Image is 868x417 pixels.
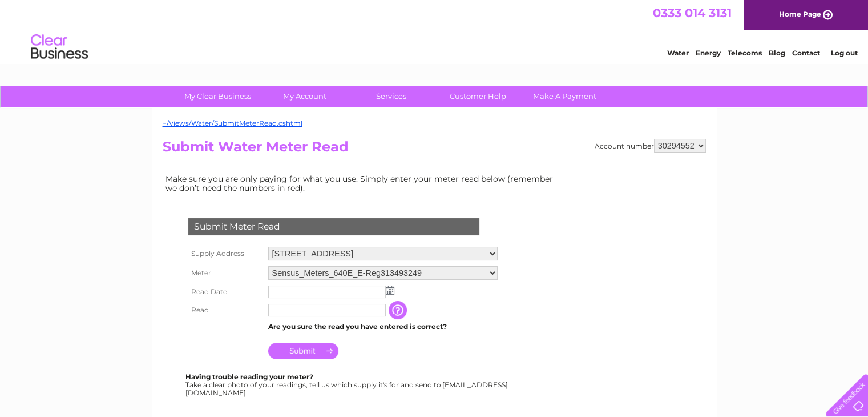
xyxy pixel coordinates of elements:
th: Read [185,301,265,319]
a: ~/Views/Water/SubmitMeterRead.cshtml [163,119,302,127]
b: Having trouble reading your meter? [185,372,313,381]
img: ... [386,286,394,295]
th: Meter [185,263,265,283]
a: My Clear Business [171,86,265,107]
th: Supply Address [185,244,265,263]
a: Contact [792,49,820,57]
a: Log out [830,49,857,57]
a: Services [344,86,438,107]
th: Read Date [185,283,265,301]
input: Submit [268,343,338,359]
div: Clear Business is a trading name of Verastar Limited (registered in [GEOGRAPHIC_DATA] No. 3667643... [165,6,704,55]
input: Information [389,301,409,319]
img: logo.png [30,30,88,65]
div: Account number [595,139,706,153]
td: Are you sure the read you have entered is correct? [265,319,500,334]
a: Make A Payment [518,86,612,107]
a: Energy [696,49,721,57]
a: Blog [769,49,785,57]
a: My Account [257,86,352,107]
a: Telecoms [728,49,762,57]
a: 0333 014 3131 [653,6,732,20]
h2: Submit Water Meter Read [163,139,706,161]
a: Water [667,49,689,57]
div: Submit Meter Read [188,218,479,235]
div: Take a clear photo of your readings, tell us which supply it's for and send to [EMAIL_ADDRESS][DO... [185,373,510,396]
a: Customer Help [431,86,525,107]
td: Make sure you are only paying for what you use. Simply enter your meter read below (remember we d... [163,171,562,195]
